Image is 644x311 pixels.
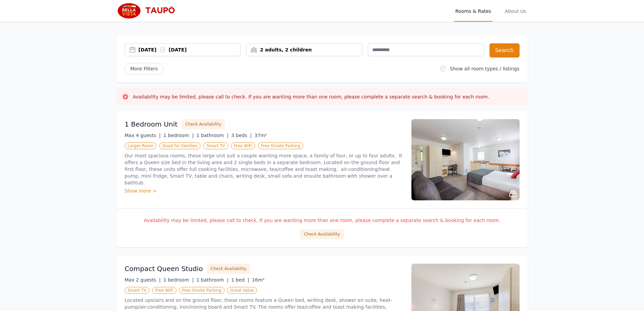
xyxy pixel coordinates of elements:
[255,133,267,138] span: 37m²
[125,217,520,224] p: Availability may be limited, please call to check. If you are wanting more than one room, please ...
[203,142,228,149] span: Smart TV
[125,277,161,283] span: Max 2 guests |
[159,142,200,149] span: Good for Families
[125,142,157,149] span: Larger Room
[252,277,264,283] span: 16m²
[300,229,343,239] button: Check Availability
[139,46,241,53] div: [DATE] [DATE]
[179,287,224,294] span: Free Onsite Parking
[231,277,249,283] span: 1 bed |
[125,63,164,74] span: More Filters
[163,133,194,138] span: 1 bedroom |
[125,152,403,186] p: Our most spacious rooms, these large unit suit a couple wanting more space, a family of four, or ...
[490,43,520,58] button: Search
[450,66,519,71] label: Show all room types / listings
[163,277,194,283] span: 1 bedroom |
[196,133,229,138] span: 1 bathroom |
[125,133,161,138] span: Max 4 guests |
[125,287,150,294] span: Smart TV
[258,142,303,149] span: Free Onsite Parking
[182,119,225,129] button: Check Availability
[125,119,178,129] h3: 1 Bedroom Unit
[125,187,403,194] div: Show more >
[125,264,203,273] h3: Compact Queen Studio
[231,133,252,138] span: 3 beds |
[117,3,182,19] img: Bella Vista Taupo
[246,46,362,53] div: 2 adults, 2 children
[133,93,490,100] h3: Availability may be limited, please call to check. If you are wanting more than one room, please ...
[152,287,176,294] span: Free WiFi
[207,264,250,274] button: Check Availability
[227,287,257,294] span: Great Value
[196,277,229,283] span: 1 bathroom |
[231,142,255,149] span: Free WiFi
